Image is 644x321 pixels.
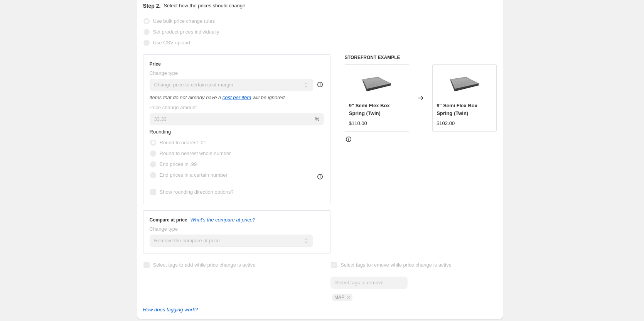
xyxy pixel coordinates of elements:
span: Set product prices individually [153,29,219,35]
input: Select tags to remove [330,277,408,289]
h3: Price [150,61,161,67]
div: help [316,81,324,88]
span: Round to nearest .01 [160,140,206,145]
i: will be ignored. [253,95,286,100]
i: Items that do not already have a [150,95,221,100]
p: Select how the prices should change [164,2,245,10]
span: Change type [150,226,178,232]
div: $102.00 [437,120,455,127]
span: Price change amount [150,105,197,110]
span: Use CSV upload [153,40,190,46]
span: End prices in .99 [160,161,197,167]
span: 9" Semi Flex Box Spring (Twin) [437,103,477,116]
img: prod_1790987912_80x.jpg [449,69,480,100]
span: % [315,116,319,122]
span: 9" Semi Flex Box Spring (Twin) [349,103,390,116]
button: What's the compare at price? [191,217,256,223]
h3: Compare at price [150,217,187,223]
span: Rounding [150,129,171,135]
a: cost per item [223,95,251,100]
span: End prices in a certain number [160,172,228,178]
input: 50 [150,113,314,125]
img: prod_1790987912_80x.jpg [361,69,392,100]
span: Select tags to add while price change is active [153,262,256,268]
span: Show rounding direction options? [160,189,234,195]
div: $110.00 [349,120,367,127]
span: Round to nearest whole number [160,150,231,156]
a: How does tagging work? [143,307,198,313]
span: Select tags to remove while price change is active [341,262,452,268]
span: Use bulk price change rules [153,18,215,24]
h2: Step 2. [143,2,161,10]
h6: STOREFRONT EXAMPLE [345,54,497,61]
span: Change type [150,70,178,76]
